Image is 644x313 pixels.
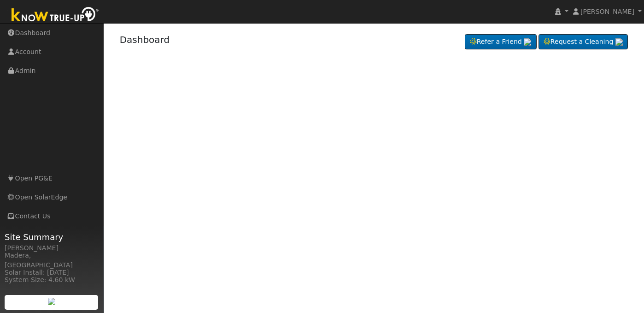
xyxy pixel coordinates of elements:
[5,268,99,277] div: Solar Install: [DATE]
[48,298,55,305] img: retrieve
[465,34,537,50] a: Refer a Friend
[539,34,628,50] a: Request a Cleaning
[5,243,99,253] div: [PERSON_NAME]
[5,251,99,270] div: Madera, [GEOGRAPHIC_DATA]
[615,38,623,46] img: retrieve
[7,5,104,26] img: Know True-Up
[524,38,531,46] img: retrieve
[5,231,99,243] span: Site Summary
[5,275,99,285] div: System Size: 4.60 kW
[580,8,634,15] span: [PERSON_NAME]
[120,34,170,45] a: Dashboard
